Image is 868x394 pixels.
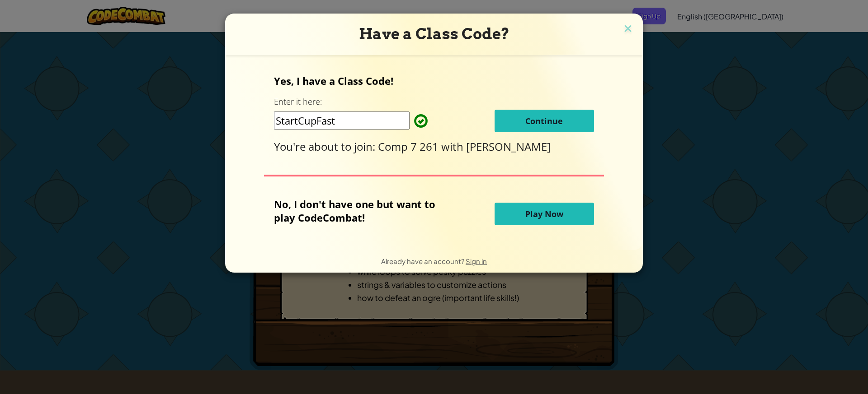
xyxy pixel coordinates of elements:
[274,74,594,88] p: Yes, I have a Class Code!
[495,110,594,132] button: Continue
[622,23,634,36] img: close icon
[381,257,466,265] span: Already have an account?
[525,116,563,126] span: Continue
[495,203,594,225] button: Play Now
[525,209,563,219] span: Play Now
[359,25,509,43] span: Have a Class Code?
[378,139,441,154] span: Comp 7 261
[466,257,487,265] a: Sign in
[274,139,378,154] span: You're about to join:
[441,139,466,154] span: with
[274,197,449,224] p: No, I don't have one but want to play CodeCombat!
[274,96,322,107] label: Enter it here:
[466,139,551,154] span: [PERSON_NAME]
